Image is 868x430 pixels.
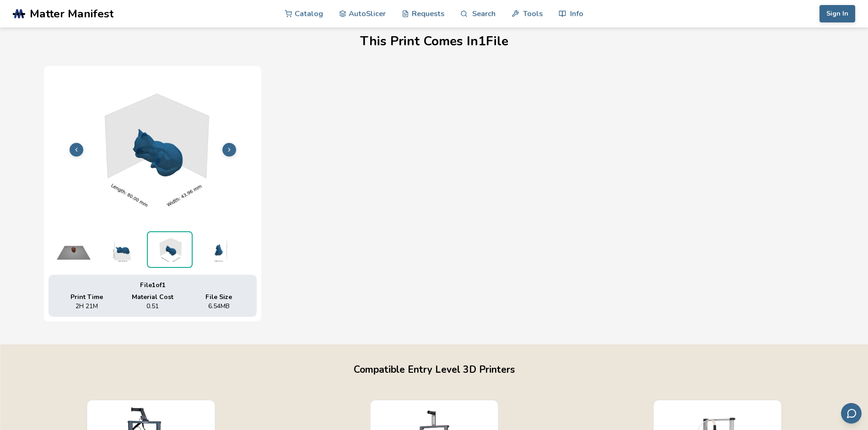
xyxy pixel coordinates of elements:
span: 6.54 MB [208,303,230,310]
div: File 1 of 1 [55,282,250,289]
img: 1_3D_Dimensions [99,231,145,268]
img: 1_Print_Preview [51,231,97,268]
span: 2H 21M [75,303,98,310]
span: Material Cost [132,294,173,301]
span: Matter Manifest [30,7,113,20]
h2: Compatible Entry Level 3D Printers [9,363,859,377]
img: 1_3D_Dimensions [195,231,241,268]
span: 0.51 [146,303,159,310]
button: Send feedback via email [841,403,862,424]
h1: This Print Comes In 1 File [360,34,508,49]
button: Sign In [819,5,855,22]
span: File Size [205,294,232,301]
span: Print Time [70,294,103,301]
img: 1_3D_Dimensions [148,232,192,267]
